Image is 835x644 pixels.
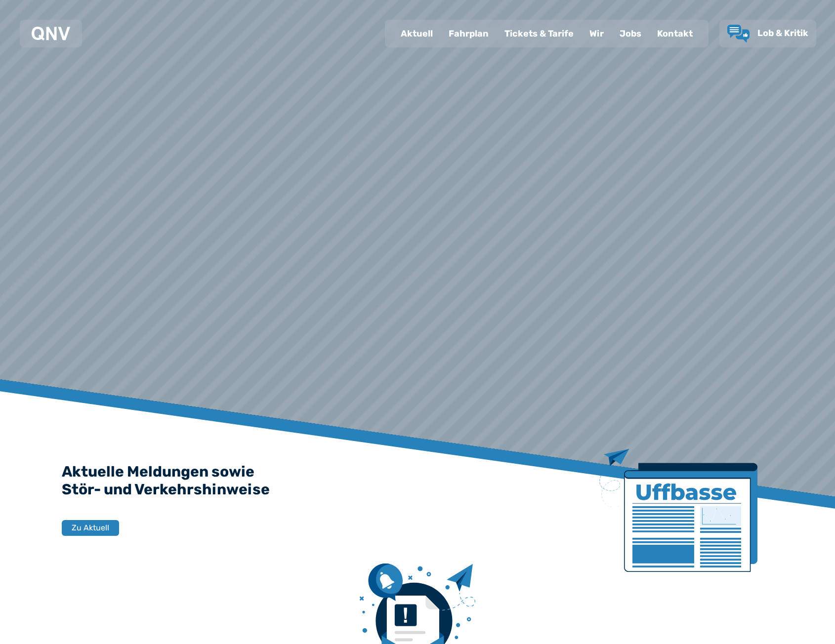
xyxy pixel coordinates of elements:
[599,449,757,572] img: Zeitung mit Titel Uffbase
[393,21,441,46] a: Aktuell
[32,24,70,43] a: QNV Logo
[32,27,70,40] img: QNV Logo
[757,28,808,39] span: Lob & Kritik
[649,21,701,46] a: Kontakt
[497,21,582,46] a: Tickets & Tarife
[612,21,649,46] a: Jobs
[441,21,497,46] a: Fahrplan
[727,25,808,42] a: Lob & Kritik
[62,463,773,498] h2: Aktuelle Meldungen sowie Stör- und Verkehrshinweise
[582,21,612,46] a: Wir
[62,520,119,536] button: Zu Aktuell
